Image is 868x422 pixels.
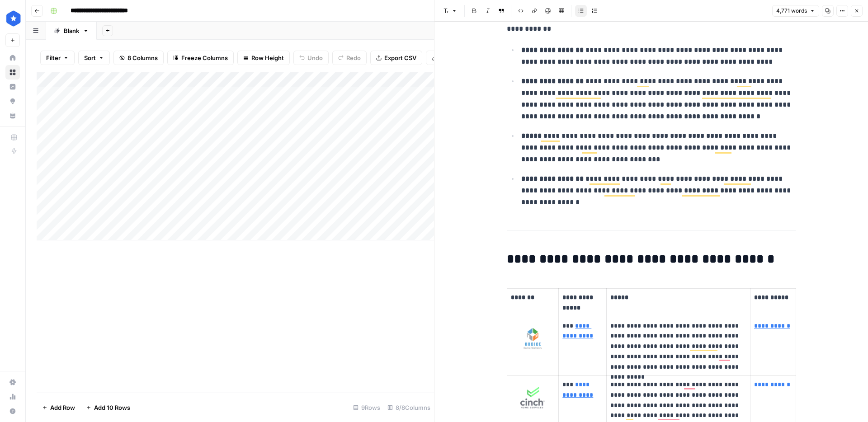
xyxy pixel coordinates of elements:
[84,53,96,62] span: Sort
[5,10,22,27] img: ConsumerAffairs Logo
[40,51,75,65] button: Filter
[167,51,234,65] button: Freeze Columns
[94,403,130,412] span: Add 10 Rows
[237,51,290,65] button: Row Height
[384,53,416,62] span: Export CSV
[127,53,158,62] span: 8 Columns
[37,400,80,415] button: Add Row
[64,26,79,35] div: Blank
[46,22,97,40] a: Blank
[5,7,20,30] button: Workspace: ConsumerAffairs
[5,404,20,418] button: Help + Support
[113,51,164,65] button: 8 Columns
[5,94,20,108] a: Opportunities
[5,51,20,65] a: Home
[5,375,20,389] a: Settings
[776,7,807,15] span: 4,771 words
[332,51,367,65] button: Redo
[46,53,61,62] span: Filter
[370,51,422,65] button: Export CSV
[384,400,434,415] div: 8/8 Columns
[293,51,329,65] button: Undo
[772,5,819,17] button: 4,771 words
[251,53,284,62] span: Row Height
[5,65,20,80] a: Browse
[50,403,75,412] span: Add Row
[349,400,384,415] div: 9 Rows
[78,51,110,65] button: Sort
[5,389,20,404] a: Usage
[5,80,20,94] a: Insights
[307,53,323,62] span: Undo
[181,53,228,62] span: Freeze Columns
[5,108,20,123] a: Your Data
[80,400,136,415] button: Add 10 Rows
[346,53,361,62] span: Redo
